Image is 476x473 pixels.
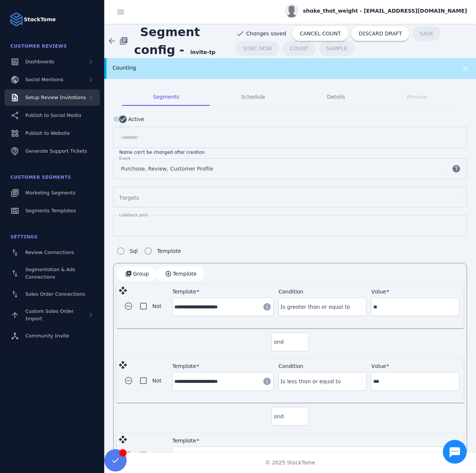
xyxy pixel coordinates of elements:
[113,244,181,258] mat-radio-group: Segment config type
[4,107,100,124] a: Publish to Social Media
[127,115,144,124] label: Active
[25,308,74,321] span: Custom Sales Order Import
[359,31,402,36] span: DISCARD DRAFT
[447,164,465,173] mat-icon: help
[134,19,200,63] span: Segment config -
[280,302,350,311] span: Is greater than or equal to
[4,328,100,344] a: Community Invite
[25,267,75,280] span: Segmentation & Ads Connections
[174,451,444,460] input: Template
[4,185,100,201] a: Marketing Segments
[25,190,75,196] span: Marketing Segments
[117,266,156,281] button: Group
[25,250,74,255] span: Review Connections
[172,289,196,295] mat-label: Template
[119,195,139,201] mat-label: Targets
[371,289,386,295] mat-label: Value
[9,12,24,27] img: Logo image
[113,158,467,187] mat-form-field: Segment events
[292,26,348,41] button: CANCEL COUNT
[4,244,100,261] a: Review Connections
[10,44,67,49] span: Customer Reviews
[151,376,162,385] label: Not
[10,175,71,180] span: Customer Segments
[246,30,286,38] span: Changes saved
[280,377,341,386] span: Is less than or equal to
[113,187,467,215] mat-form-field: Segment targets
[279,363,304,369] mat-label: Condition
[25,77,63,82] span: Social Mentions
[274,337,284,346] span: and
[236,29,245,38] mat-icon: check
[190,49,215,55] strong: invite-tp
[25,148,87,154] span: Generate Support Tickets
[25,95,86,100] span: Setup Review Invitations
[285,4,467,18] button: shake_that_weight - [EMAIL_ADDRESS][DOMAIN_NAME]
[172,438,196,444] mat-label: Template
[263,302,272,311] mat-icon: info
[173,271,197,276] span: Template
[4,143,100,159] a: Generate Support Tickets
[25,333,69,339] span: Community Invite
[156,247,181,255] label: Template
[25,208,76,213] span: Segments Templates
[25,130,70,136] span: Publish to Website
[151,451,162,460] label: Not
[153,94,179,99] span: Segments
[351,26,409,41] button: DISCARD DRAFT
[10,234,38,239] span: Settings
[327,94,345,99] span: Details
[119,36,128,45] mat-icon: library_books
[25,291,85,297] span: Sales Order Connections
[25,112,81,118] span: Publish to Social Media
[263,377,272,386] mat-icon: info
[4,262,100,285] a: Segmentation & Ads Connections
[121,164,213,173] span: Purchase, Review, Customer Profile
[119,148,205,155] mat-hint: Name can't be changed after creation
[174,377,258,386] input: Template
[265,459,315,467] span: © 2025 StackTome
[128,247,138,255] label: Sql
[151,302,162,311] label: Not
[299,31,341,36] span: CANCEL COUNT
[133,271,149,276] span: Group
[4,125,100,142] a: Publish to Website
[24,16,56,23] strong: StackTome
[112,64,434,72] div: Counting
[371,363,386,369] mat-label: Value
[274,412,284,421] span: and
[172,363,196,369] mat-label: Template
[174,302,258,311] input: Template
[241,94,265,99] span: Schedule
[113,127,467,155] mat-form-field: Segment name
[4,203,100,219] a: Segments Templates
[4,286,100,302] a: Sales Order Connections
[119,213,152,217] mat-label: Lookback period
[25,59,54,64] span: Dashboards
[285,4,298,18] img: profile.jpg
[156,266,204,281] button: Template
[279,289,304,295] mat-label: Condition
[119,156,133,161] mat-label: Events
[303,7,467,15] span: shake_that_weight - [EMAIL_ADDRESS][DOMAIN_NAME]
[119,124,131,129] mat-label: Name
